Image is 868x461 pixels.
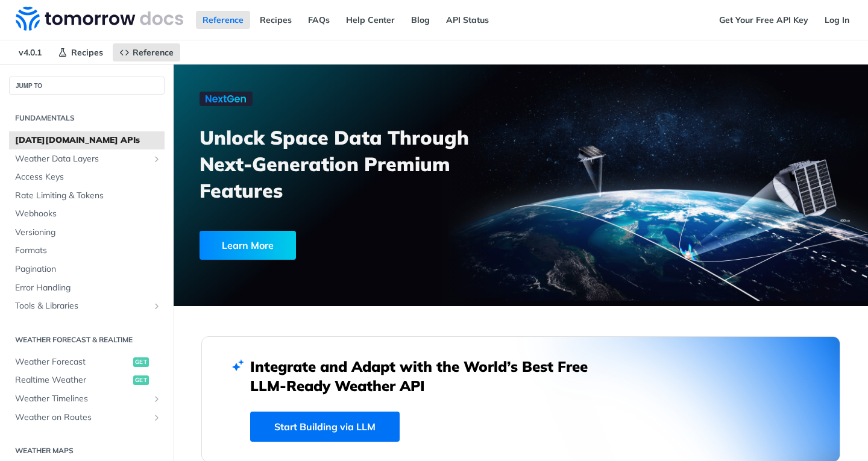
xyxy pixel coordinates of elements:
[15,245,162,257] span: Formats
[15,356,130,368] span: Weather Forecast
[404,11,436,29] a: Blog
[71,47,103,58] span: Recipes
[9,131,165,149] a: [DATE][DOMAIN_NAME] APIs
[9,371,165,389] a: Realtime Weatherget
[16,7,183,31] img: Tomorrow.io Weather API Docs
[9,77,165,95] button: JUMP TO
[196,11,250,29] a: Reference
[12,43,48,61] span: v4.0.1
[200,124,534,204] h3: Unlock Space Data Through Next-Generation Premium Features
[133,47,174,58] span: Reference
[133,375,149,385] span: get
[51,43,110,61] a: Recipes
[133,357,149,367] span: get
[9,279,165,297] a: Error Handling
[15,153,149,165] span: Weather Data Layers
[9,445,165,456] h2: Weather Maps
[9,205,165,223] a: Webhooks
[250,357,606,395] h2: Integrate and Adapt with the World’s Best Free LLM-Ready Weather API
[301,11,336,29] a: FAQs
[15,171,162,183] span: Access Keys
[9,187,165,205] a: Rate Limiting & Tokens
[15,300,149,312] span: Tools & Libraries
[439,11,495,29] a: API Status
[9,297,165,315] a: Tools & LibrariesShow subpages for Tools & Libraries
[15,190,162,202] span: Rate Limiting & Tokens
[15,134,162,146] span: [DATE][DOMAIN_NAME] APIs
[9,334,165,345] h2: Weather Forecast & realtime
[152,154,162,164] button: Show subpages for Weather Data Layers
[15,208,162,220] span: Webhooks
[152,301,162,311] button: Show subpages for Tools & Libraries
[9,168,165,186] a: Access Keys
[9,260,165,278] a: Pagination
[9,242,165,260] a: Formats
[818,11,856,29] a: Log In
[250,412,400,442] a: Start Building via LLM
[9,390,165,408] a: Weather TimelinesShow subpages for Weather Timelines
[113,43,180,61] a: Reference
[152,394,162,404] button: Show subpages for Weather Timelines
[9,150,165,168] a: Weather Data LayersShow subpages for Weather Data Layers
[9,224,165,242] a: Versioning
[15,282,162,294] span: Error Handling
[152,413,162,422] button: Show subpages for Weather on Routes
[200,92,253,106] img: NextGen
[9,409,165,427] a: Weather on RoutesShow subpages for Weather on Routes
[9,113,165,124] h2: Fundamentals
[15,412,149,424] span: Weather on Routes
[9,353,165,371] a: Weather Forecastget
[712,11,815,29] a: Get Your Free API Key
[15,227,162,239] span: Versioning
[253,11,298,29] a: Recipes
[15,393,149,405] span: Weather Timelines
[200,231,296,260] div: Learn More
[15,374,130,386] span: Realtime Weather
[339,11,401,29] a: Help Center
[200,231,467,260] a: Learn More
[15,263,162,275] span: Pagination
